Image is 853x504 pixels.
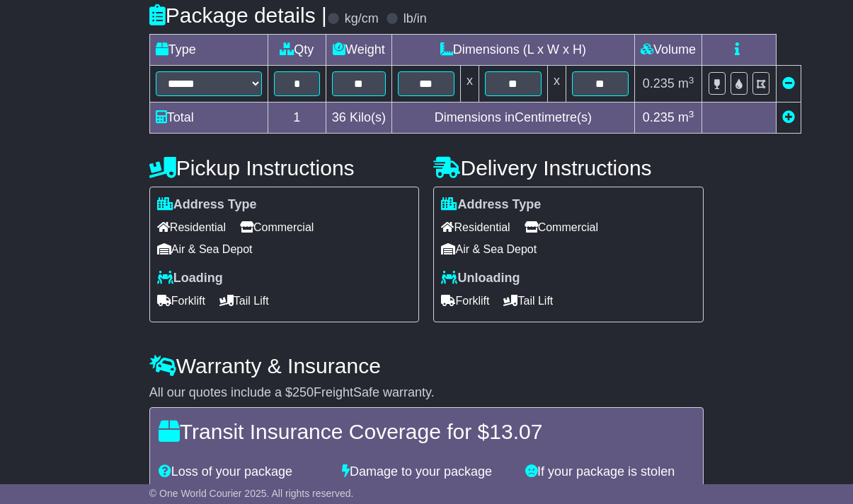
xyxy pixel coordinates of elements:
span: Tail Lift [503,290,553,312]
div: If your package is stolen [518,464,702,480]
td: Type [149,35,268,66]
label: Loading [157,271,223,286]
label: Address Type [441,197,541,213]
span: Tail Lift [219,290,269,312]
td: Kilo(s) [326,102,391,134]
a: Add new item [782,110,795,124]
td: Dimensions (L x W x H) [391,35,634,66]
span: 13.07 [489,420,542,443]
td: Volume [634,35,702,66]
span: m [678,76,694,90]
span: Air & Sea Depot [157,238,253,260]
sup: 3 [689,109,694,119]
div: Damage to your package [335,464,518,480]
sup: 3 [689,75,694,86]
span: 0.235 [643,110,675,124]
h4: Pickup Instructions [149,156,420,180]
div: Loss of your package [151,464,335,480]
td: x [460,66,479,102]
span: 36 [332,110,346,124]
td: x [547,66,566,102]
td: Weight [326,35,391,66]
h4: Package details | [149,4,327,27]
span: Commercial [240,216,314,238]
h4: Transit Insurance Coverage for $ [159,420,694,443]
label: Unloading [441,271,520,286]
td: 1 [268,102,326,134]
td: Dimensions in Centimetre(s) [391,102,634,134]
span: Residential [157,216,226,238]
a: Remove this item [782,76,795,90]
span: m [678,110,694,124]
span: © One World Courier 2025. All rights reserved. [149,488,354,499]
span: Residential [441,216,510,238]
span: Air & Sea Depot [441,238,537,260]
span: Commercial [525,216,598,238]
span: Forklift [441,290,489,312]
span: 0.235 [643,76,675,90]
td: Total [149,102,268,134]
span: Forklift [157,290,205,312]
h4: Warranty & Insurance [149,354,704,377]
td: Qty [268,35,326,66]
h4: Delivery Instructions [433,156,704,180]
label: kg/cm [345,11,379,27]
div: All our quotes include a $ FreightSafe warranty. [149,385,704,401]
span: 250 [292,385,314,399]
label: Address Type [157,197,257,213]
label: lb/in [403,11,427,27]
